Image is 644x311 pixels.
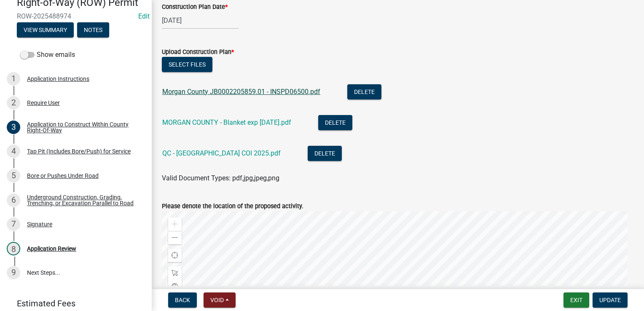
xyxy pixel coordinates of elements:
[77,27,109,34] wm-modal-confirm: Notes
[563,292,589,308] button: Exit
[7,193,20,207] div: 6
[17,27,74,34] wm-modal-confirm: Summary
[17,22,74,38] button: View Summary
[162,57,212,72] button: Select files
[162,49,234,55] label: Upload Construction Plan
[162,88,320,96] a: Morgan County JB0002205859.01 - INSPD06500.pdf
[27,148,131,154] div: Tap Pit (Includes Bore/Push) for Service
[162,204,303,209] label: Please denote the location of the proposed activity.
[308,146,342,161] button: Delete
[7,242,20,255] div: 8
[318,115,352,130] button: Delete
[168,292,197,308] button: Back
[27,246,76,252] div: Application Review
[168,231,182,244] div: Zoom out
[20,50,75,60] label: Show emails
[599,297,621,303] span: Update
[168,249,182,262] div: Find my location
[162,149,281,157] a: QC - [GEOGRAPHIC_DATA] COI 2025.pdf
[138,12,150,20] wm-modal-confirm: Edit Application Number
[175,297,190,303] span: Back
[593,292,628,308] button: Update
[162,118,291,126] a: MORGAN COUNTY - Blanket exp [DATE].pdf
[162,174,279,182] span: Valid Document Types: pdf,jpg,jpeg,png
[27,173,99,179] div: Bore or Pushes Under Road
[7,169,20,182] div: 5
[27,194,138,206] div: Underground Construction, Grading, Trenching, or Excavation Parallel to Road
[347,84,381,99] button: Delete
[7,96,20,110] div: 2
[204,292,236,308] button: Void
[7,217,20,231] div: 7
[138,12,150,20] a: Edit
[77,22,109,38] button: Notes
[7,266,20,279] div: 9
[162,12,239,29] input: mm/dd/yyyy
[27,221,52,227] div: Signature
[27,121,138,133] div: Application to Construct Within County Right-Of-Way
[7,72,20,86] div: 1
[308,150,342,158] wm-modal-confirm: Delete Document
[17,12,135,20] span: ROW-2025488974
[7,121,20,134] div: 3
[318,119,352,127] wm-modal-confirm: Delete Document
[168,217,182,231] div: Zoom in
[27,100,60,106] div: Require User
[27,76,89,82] div: Application Instructions
[210,297,224,303] span: Void
[7,145,20,158] div: 4
[347,88,381,96] wm-modal-confirm: Delete Document
[162,4,228,10] label: Construction Plan Date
